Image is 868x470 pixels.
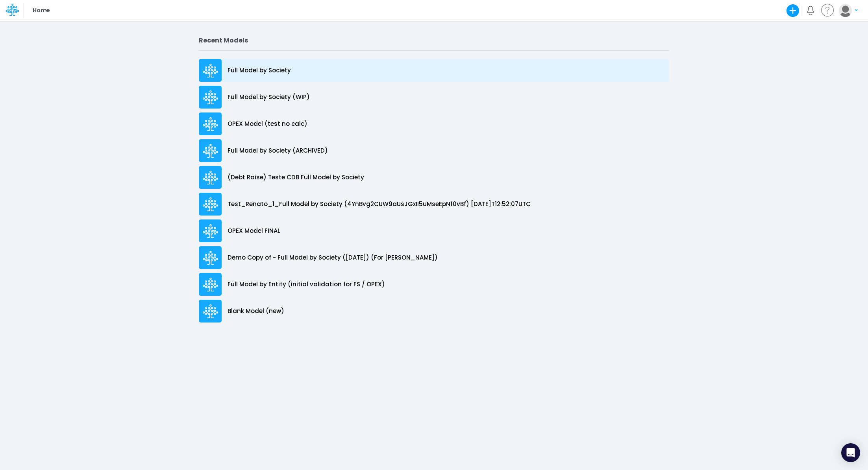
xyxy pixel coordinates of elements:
[199,298,669,324] a: Blank Model (new)
[228,146,328,155] p: Full Model by Society (ARCHIVED)
[199,57,669,84] a: Full Model by Society
[228,120,307,129] p: OPEX Model (test no calc)
[199,37,669,44] h2: Recent Models
[199,271,669,298] a: Full Model by Entity (initial validation for FS / OPEX)
[199,217,669,244] a: OPEX Model FINAL
[228,66,291,75] p: Full Model by Society
[33,6,50,15] p: Home
[228,227,280,236] p: OPEX Model FINAL
[806,6,815,15] a: Notifications
[228,200,531,209] p: Test_Renato_1_Full Model by Society (4YnBvg2CUW9aUsJGxII5uMseEpNf0vBf) [DATE]T12:52:07UTC
[841,443,860,462] div: Open Intercom Messenger
[228,173,364,182] p: (Debt Raise) Teste CDB Full Model by Society
[199,84,669,111] a: Full Model by Society (WIP)
[228,280,385,289] p: Full Model by Entity (initial validation for FS / OPEX)
[228,253,438,262] p: Demo Copy of - Full Model by Society ([DATE]) (For [PERSON_NAME])
[228,93,310,102] p: Full Model by Society (WIP)
[199,164,669,191] a: (Debt Raise) Teste CDB Full Model by Society
[199,111,669,137] a: OPEX Model (test no calc)
[228,307,284,316] p: Blank Model (new)
[199,191,669,217] a: Test_Renato_1_Full Model by Society (4YnBvg2CUW9aUsJGxII5uMseEpNf0vBf) [DATE]T12:52:07UTC
[199,137,669,164] a: Full Model by Society (ARCHIVED)
[199,244,669,271] a: Demo Copy of - Full Model by Society ([DATE]) (For [PERSON_NAME])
